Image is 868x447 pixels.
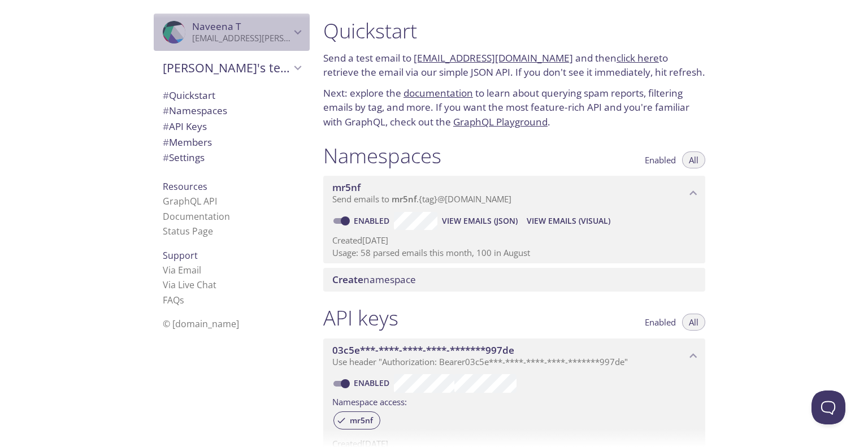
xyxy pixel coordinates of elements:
[323,305,398,331] h1: API keys
[323,143,441,168] h1: Namespaces
[332,193,511,205] span: Send emails to . {tag} @[DOMAIN_NAME]
[332,247,696,259] p: Usage: 58 parsed emails this month, 100 in August
[403,86,473,99] a: documentation
[192,20,241,33] span: Naveena T
[180,294,184,306] span: s
[163,294,184,306] a: FAQ
[323,268,705,292] div: Create namespace
[638,314,683,331] button: Enabled
[332,273,416,286] span: namespace
[638,151,683,168] button: Enabled
[163,89,169,102] span: #
[163,225,213,237] a: Status Page
[811,390,845,424] iframe: Help Scout Beacon - Open
[332,393,407,409] label: Namespace access:
[163,89,215,102] span: Quickstart
[453,115,548,128] a: GraphQL Playground
[332,273,363,286] span: Create
[154,134,310,150] div: Members
[163,249,198,262] span: Support
[154,53,310,83] div: Naveena's team
[154,88,310,103] div: Quickstart
[332,235,696,246] p: Created [DATE]
[527,214,610,228] span: View Emails (Visual)
[522,212,615,230] button: View Emails (Visual)
[323,51,705,80] p: Send a test email to and then to retrieve the email via our simple JSON API. If you don't see it ...
[163,195,217,207] a: GraphQL API
[192,33,290,44] p: [EMAIL_ADDRESS][PERSON_NAME][DOMAIN_NAME]
[163,180,207,193] span: Resources
[163,279,216,291] a: Via Live Chat
[442,214,518,228] span: View Emails (JSON)
[163,210,230,223] a: Documentation
[352,215,394,226] a: Enabled
[154,14,310,51] div: Naveena T
[682,151,705,168] button: All
[163,120,169,133] span: #
[163,151,169,164] span: #
[332,181,361,194] span: mr5nf
[323,176,705,211] div: mr5nf namespace
[617,51,659,64] a: click here
[163,264,201,276] a: Via Email
[163,318,239,330] span: © [DOMAIN_NAME]
[163,104,227,117] span: Namespaces
[163,136,169,149] span: #
[323,86,705,129] p: Next: explore the to learn about querying spam reports, filtering emails by tag, and more. If you...
[154,103,310,119] div: Namespaces
[352,377,394,388] a: Enabled
[154,119,310,134] div: API Keys
[682,314,705,331] button: All
[163,60,290,76] span: [PERSON_NAME]'s team
[392,193,416,205] span: mr5nf
[163,120,207,133] span: API Keys
[163,104,169,117] span: #
[163,136,212,149] span: Members
[154,150,310,166] div: Team Settings
[414,51,573,64] a: [EMAIL_ADDRESS][DOMAIN_NAME]
[333,411,380,429] div: mr5nf
[323,18,705,44] h1: Quickstart
[163,151,205,164] span: Settings
[343,415,380,426] span: mr5nf
[437,212,522,230] button: View Emails (JSON)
